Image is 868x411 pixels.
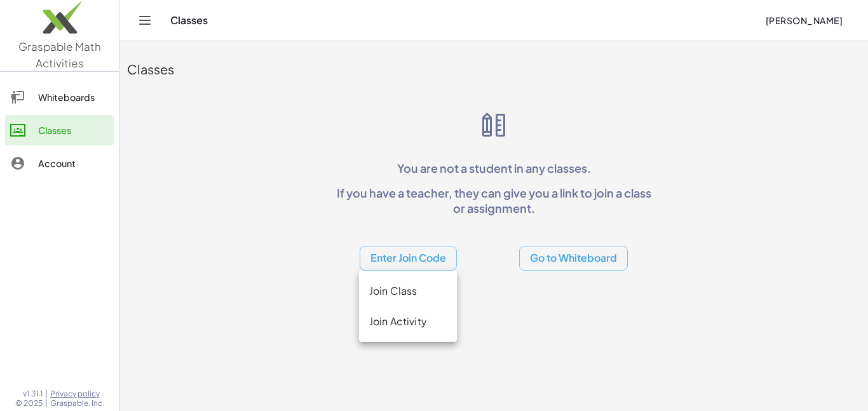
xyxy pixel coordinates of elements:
a: Whiteboards [5,82,114,112]
div: Classes [127,60,860,78]
div: Join Class [369,283,447,299]
span: [PERSON_NAME] [765,15,843,26]
button: Toggle navigation [135,10,155,30]
button: [PERSON_NAME] [755,9,853,32]
button: Go to Whiteboard [519,246,628,271]
div: Classes [38,123,109,138]
a: Account [5,148,114,179]
div: Whiteboards [38,90,109,105]
p: You are not a student in any classes. [331,161,656,175]
span: | [45,389,48,399]
div: Join Activity [369,314,447,329]
span: Graspable Math Activities [18,39,101,70]
span: v1.31.1 [23,389,43,399]
span: | [45,398,48,408]
p: If you have a teacher, they can give you a link to join a class or assignment. [331,185,656,215]
a: Privacy policy [50,389,104,399]
span: Graspable, Inc. [50,398,104,408]
button: Enter Join Code [360,246,457,271]
div: Account [38,156,109,171]
a: Classes [5,115,114,145]
span: © 2025 [15,398,43,408]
